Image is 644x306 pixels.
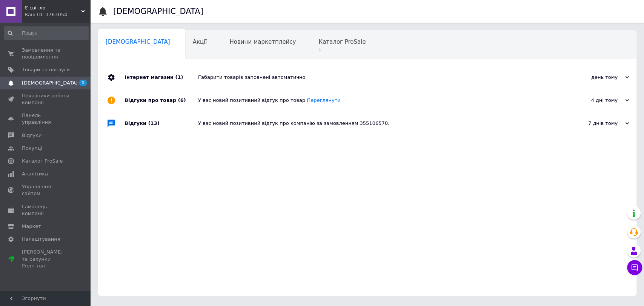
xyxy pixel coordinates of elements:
[148,120,160,126] span: (13)
[22,47,70,60] span: Замовлення та повідомлення
[4,26,89,40] input: Пошук
[318,47,366,52] span: 1
[124,66,198,89] div: Інтернет магазин
[25,11,91,18] div: Ваш ID: 3763054
[124,112,198,135] div: Відгуки
[22,92,70,106] span: Показники роботи компанії
[22,236,60,243] span: Налаштування
[193,38,207,45] span: Акції
[22,145,42,152] span: Покупці
[22,223,41,230] span: Маркет
[79,80,87,86] span: 1
[22,249,70,269] span: [PERSON_NAME] та рахунки
[25,5,81,11] span: Є світло
[178,97,186,103] span: (6)
[22,183,70,197] span: Управління сайтом
[22,171,48,177] span: Аналітика
[198,74,553,81] div: Габарити товарів заповнені автоматично
[106,38,170,45] span: [DEMOGRAPHIC_DATA]
[22,66,70,73] span: Товари та послуги
[124,89,198,112] div: Відгуки про товар
[22,263,70,269] div: Prom топ
[22,158,63,165] span: Каталог ProSale
[553,97,629,104] div: 4 дні тому
[198,120,553,127] div: У вас новий позитивний відгук про компанію за замовленням 355106570.
[22,132,41,139] span: Відгуки
[22,112,70,126] span: Панель управління
[198,97,553,104] div: У вас новий позитивний відгук про товар.
[22,80,78,86] span: [DEMOGRAPHIC_DATA]
[229,38,296,45] span: Новини маркетплейсу
[113,7,203,16] h1: [DEMOGRAPHIC_DATA]
[307,97,340,103] a: Переглянути
[627,260,642,275] button: Чат з покупцем
[318,38,366,45] span: Каталог ProSale
[553,74,629,81] div: день тому
[553,120,629,127] div: 7 днів тому
[22,203,70,217] span: Гаманець компанії
[175,74,183,80] span: (1)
